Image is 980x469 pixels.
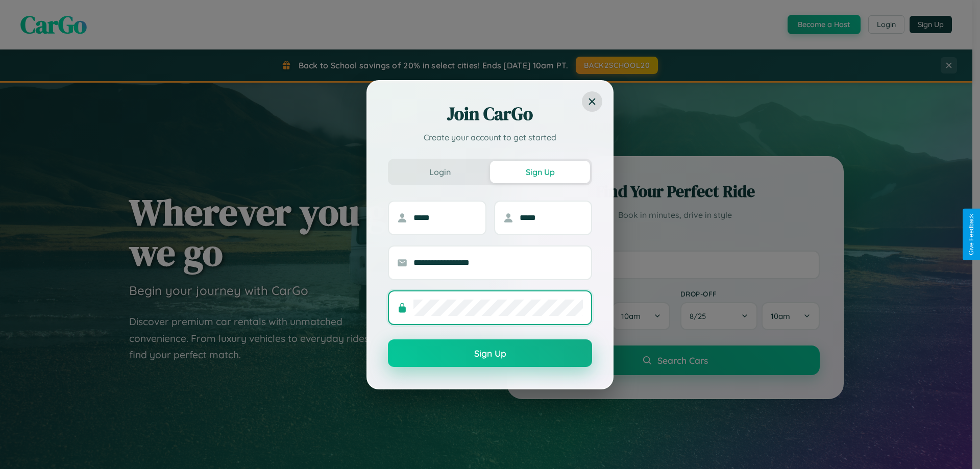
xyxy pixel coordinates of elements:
[968,214,975,255] div: Give Feedback
[388,131,592,143] p: Create your account to get started
[490,161,590,183] button: Sign Up
[388,102,592,126] h2: Join CarGo
[388,339,592,367] button: Sign Up
[390,161,490,183] button: Login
